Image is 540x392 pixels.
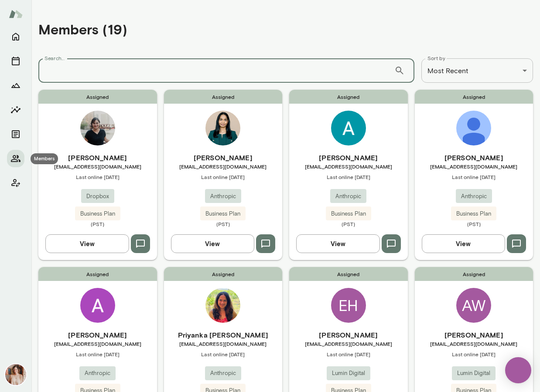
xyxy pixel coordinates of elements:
[31,153,58,164] div: Members
[164,90,283,104] span: Assigned
[331,111,366,145] img: Avinash Palayadi
[415,351,533,358] span: Last online [DATE]
[451,210,496,218] span: Business Plan
[75,210,120,218] span: Business Plan
[7,28,24,45] button: Home
[415,90,533,104] span: Assigned
[205,369,241,378] span: Anthropic
[289,267,408,281] span: Assigned
[44,54,65,62] label: Search...
[45,234,129,253] button: View
[289,220,408,227] span: (PST)
[415,163,533,170] span: [EMAIL_ADDRESS][DOMAIN_NAME]
[331,288,366,323] div: EH
[330,192,366,201] span: Anthropic
[38,90,157,104] span: Assigned
[164,267,283,281] span: Assigned
[164,220,283,227] span: (PST)
[38,267,157,281] span: Assigned
[38,340,157,347] span: [EMAIL_ADDRESS][DOMAIN_NAME]
[5,364,26,385] img: Nancy Alsip
[7,150,24,167] button: Members
[7,125,24,143] button: Documents
[7,174,24,192] button: Client app
[415,330,533,340] h6: [PERSON_NAME]
[171,234,255,253] button: View
[38,330,157,340] h6: [PERSON_NAME]
[38,220,157,227] span: (PST)
[7,52,24,70] button: Sessions
[164,152,283,163] h6: [PERSON_NAME]
[456,288,491,323] div: AW
[289,330,408,340] h6: [PERSON_NAME]
[38,173,157,180] span: Last online [DATE]
[164,163,283,170] span: [EMAIL_ADDRESS][DOMAIN_NAME]
[205,192,241,201] span: Anthropic
[289,163,408,170] span: [EMAIL_ADDRESS][DOMAIN_NAME]
[200,210,246,218] span: Business Plan
[38,351,157,358] span: Last online [DATE]
[452,369,496,378] span: Lumin Digital
[427,54,445,62] label: Sort by
[38,21,127,37] h4: Members (19)
[9,6,23,22] img: Mento
[7,77,24,94] button: Growth Plan
[456,192,492,201] span: Anthropic
[80,111,115,145] img: Aisha Johnson
[415,173,533,180] span: Last online [DATE]
[164,340,283,347] span: [EMAIL_ADDRESS][DOMAIN_NAME]
[81,192,114,201] span: Dropbox
[289,340,408,347] span: [EMAIL_ADDRESS][DOMAIN_NAME]
[326,210,371,218] span: Business Plan
[415,340,533,347] span: [EMAIL_ADDRESS][DOMAIN_NAME]
[421,58,533,83] div: Most Recent
[456,111,491,145] img: Hyonjee Joo
[205,288,240,323] img: Priyanka Phatak
[415,267,533,281] span: Assigned
[164,330,283,340] h6: Priyanka [PERSON_NAME]
[38,152,157,163] h6: [PERSON_NAME]
[327,369,370,378] span: Lumin Digital
[289,152,408,163] h6: [PERSON_NAME]
[164,351,283,358] span: Last online [DATE]
[415,220,533,227] span: (PST)
[289,90,408,104] span: Assigned
[296,234,380,253] button: View
[205,111,240,145] img: Anjali Gopal
[289,351,408,358] span: Last online [DATE]
[164,173,283,180] span: Last online [DATE]
[415,152,533,163] h6: [PERSON_NAME]
[422,234,506,253] button: View
[7,101,24,118] button: Insights
[289,173,408,180] span: Last online [DATE]
[38,163,157,170] span: [EMAIL_ADDRESS][DOMAIN_NAME]
[80,288,115,323] img: Anna Venancio Marques
[79,369,116,378] span: Anthropic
